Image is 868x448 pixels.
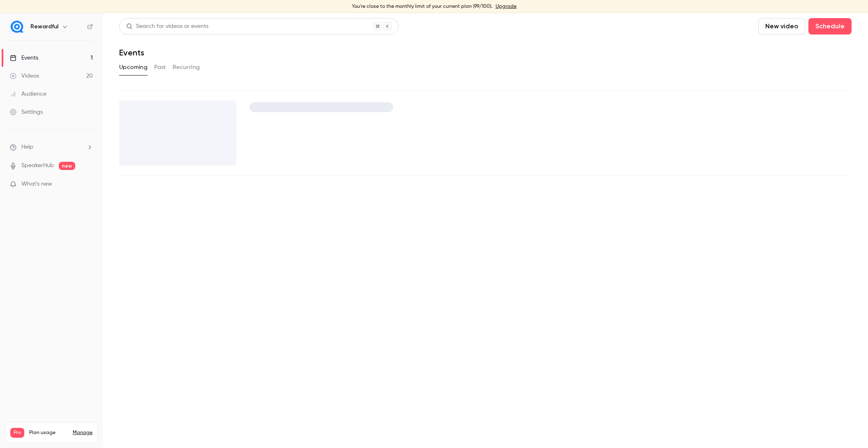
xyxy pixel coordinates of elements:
[126,22,208,31] div: Search for videos or events
[808,18,852,34] button: Schedule
[21,161,54,170] a: SpeakerHub
[29,430,68,436] span: Plan usage
[10,72,39,80] div: Videos
[73,430,92,436] a: Manage
[10,20,23,33] img: Rewardful
[758,18,805,34] button: New video
[119,61,148,74] button: Upcoming
[10,428,24,438] span: Pro
[10,54,38,62] div: Events
[59,162,75,170] span: new
[173,61,200,74] button: Recurring
[154,61,166,74] button: Past
[10,108,43,116] div: Settings
[496,3,517,10] a: Upgrade
[10,90,46,98] div: Audience
[30,23,58,31] h6: Rewardful
[83,181,93,188] iframe: Noticeable Trigger
[10,143,93,152] li: help-dropdown-opener
[21,143,33,152] span: Help
[21,180,52,188] span: What's new
[119,48,144,57] h1: Events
